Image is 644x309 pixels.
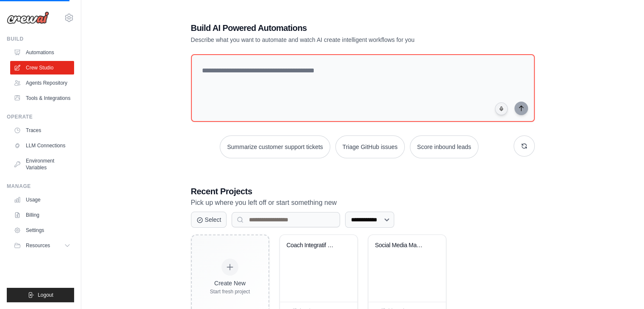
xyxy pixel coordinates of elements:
[375,242,426,249] div: Social Media Management & Content Automation
[38,292,53,298] span: Logout
[191,185,535,197] h3: Recent Projects
[191,197,535,208] p: Pick up where you left off or start something new
[7,113,74,120] div: Operate
[10,91,74,105] a: Tools & Integrations
[10,46,74,59] a: Automations
[10,139,74,152] a: LLM Connections
[7,36,74,42] div: Build
[7,183,74,190] div: Manage
[10,193,74,207] a: Usage
[7,288,74,302] button: Logout
[10,76,74,90] a: Agents Repository
[10,208,74,222] a: Billing
[26,242,50,249] span: Resources
[335,135,405,158] button: Triage GitHub issues
[10,239,74,252] button: Resources
[7,11,49,24] img: Logo
[191,22,475,34] h1: Build AI Powered Automations
[495,102,508,115] button: Click to speak your automation idea
[287,242,338,249] div: Coach Integratif Benoit - Human Design & Productivite
[191,212,227,228] button: Select
[210,279,250,287] div: Create New
[10,223,74,237] a: Settings
[10,61,74,74] a: Crew Studio
[191,36,475,44] p: Describe what you want to automate and watch AI create intelligent workflows for you
[210,288,250,295] div: Start fresh project
[410,135,478,158] button: Score inbound leads
[514,135,535,157] button: Get new suggestions
[220,135,330,158] button: Summarize customer support tickets
[10,124,74,137] a: Traces
[10,154,74,174] a: Environment Variables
